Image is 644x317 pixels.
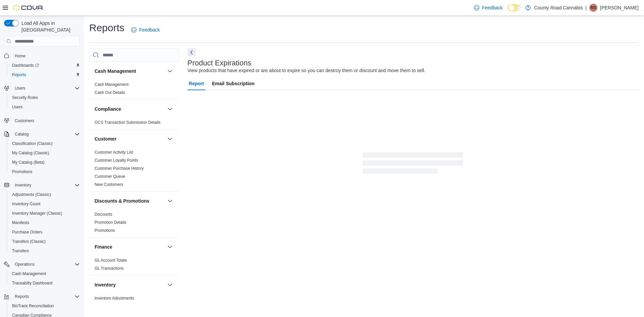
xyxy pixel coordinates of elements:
a: Inventory Adjustments [95,296,134,301]
span: Transfers [12,248,29,254]
button: Manifests [7,218,83,227]
span: Inventory Count [9,200,80,208]
span: Security Roles [12,95,38,100]
span: Reports [12,72,26,77]
button: Inventory [1,180,83,190]
h3: Product Expirations [187,59,252,67]
span: My Catalog (Beta) [9,158,80,166]
button: Transfers (Classic) [7,237,83,246]
button: Customers [1,116,83,125]
a: Cash Out Details [95,90,125,95]
a: OCS Transaction Submission Details [95,120,161,125]
span: Home [15,53,25,59]
span: Reports [9,71,80,79]
span: Users [12,104,22,110]
button: Catalog [12,130,31,138]
span: Users [15,86,25,91]
a: Discounts [95,212,112,217]
button: Reports [12,293,32,301]
button: Catalog [1,129,83,139]
a: Promotion Details [95,220,126,225]
span: Traceabilty Dashboard [9,279,80,287]
button: Promotions [7,167,83,176]
a: Customer Queue [95,174,125,179]
a: Transfers (Classic) [9,237,48,246]
span: Home [12,51,80,60]
span: Manifests [9,219,80,227]
span: Purchase Orders [12,229,43,235]
a: Promotions [9,168,35,176]
span: Feedback [139,27,160,33]
span: Inventory [15,182,31,188]
button: Users [1,84,83,93]
span: Inventory Manager (Classic) [12,211,62,216]
span: My Catalog (Classic) [9,149,80,157]
button: Customer [95,136,165,142]
span: Operations [12,260,80,268]
a: Promotions [95,228,115,233]
span: Manifests [12,220,29,225]
button: Purchase Orders [7,227,83,237]
button: My Catalog (Beta) [7,158,83,167]
button: Customer [166,135,174,143]
span: Users [12,84,80,92]
button: Reports [7,70,83,80]
span: Load All Apps in [GEOGRAPHIC_DATA] [19,20,80,33]
button: Classification (Classic) [7,139,83,148]
a: My Catalog (Beta) [9,158,47,166]
a: Cash Management [9,270,49,278]
a: Customer Activity List [95,150,133,155]
button: Operations [12,260,37,268]
button: Inventory Count [7,199,83,209]
a: Customer Loyalty Points [95,158,138,163]
button: Compliance [95,106,165,112]
a: Security Roles [9,94,41,102]
span: Reports [15,294,29,299]
p: [PERSON_NAME] [600,4,639,12]
span: RS [591,4,596,12]
span: Email Subscription [212,77,255,90]
a: Inventory Manager (Classic) [9,209,65,217]
span: My Catalog (Beta) [12,160,45,165]
span: Cash Management [95,82,128,87]
a: Home [12,52,28,60]
span: Customers [12,116,80,125]
a: Inventory Count [9,200,43,208]
button: Inventory Manager (Classic) [7,209,83,218]
button: Next [187,48,196,56]
div: Discounts & Promotions [89,210,179,237]
span: Adjustments (Classic) [12,192,51,197]
span: My Catalog (Classic) [12,150,49,156]
a: GL Account Totals [95,258,127,263]
span: Transfers [9,247,80,255]
button: BioTrack Reconciliation [7,301,83,311]
h3: Compliance [95,106,121,112]
a: Customer Purchase History [95,166,144,171]
button: Traceabilty Dashboard [7,278,83,288]
h3: Discounts & Promotions [95,198,149,204]
h3: Customer [95,136,116,142]
div: Customer [89,148,179,191]
button: Security Roles [7,93,83,102]
a: Transfers [9,247,32,255]
span: Cash Out Details [95,90,125,95]
a: Cash Management [95,82,128,87]
button: Inventory [12,181,34,189]
span: Discounts [95,212,112,217]
h3: Inventory [95,281,116,288]
span: Transfers (Classic) [9,237,80,246]
span: Cash Management [9,270,80,278]
p: | [585,4,587,12]
span: Security Roles [9,94,80,102]
button: Compliance [166,105,174,113]
span: Loading [363,154,463,175]
button: Cash Management [166,67,174,75]
span: Purchase Orders [9,228,80,236]
span: Inventory Manager (Classic) [9,209,80,217]
span: Operations [15,262,35,267]
button: Reports [1,292,83,301]
span: Catalog [12,130,80,138]
span: BioTrack Reconciliation [9,302,80,310]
